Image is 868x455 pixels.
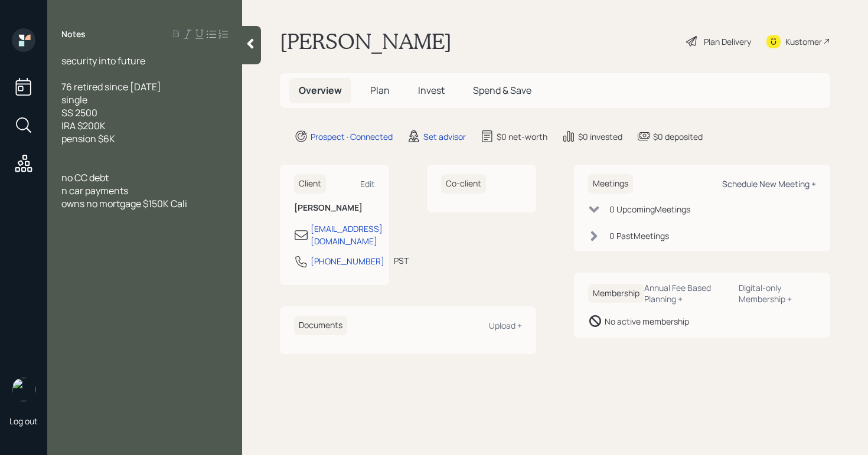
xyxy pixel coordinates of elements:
[423,130,466,143] div: Set advisor
[722,178,816,189] div: Schedule New Meeting +
[280,28,452,54] h1: [PERSON_NAME]
[61,119,106,132] span: IRA $200K
[418,84,445,97] span: Invest
[294,174,326,194] h6: Client
[294,316,347,335] h6: Documents
[605,315,689,328] div: No active membership
[644,282,729,305] div: Annual Fee Based Planning +
[489,320,522,331] div: Upload +
[299,84,342,97] span: Overview
[588,284,644,303] h6: Membership
[61,171,109,184] span: no CC debt
[497,130,547,143] div: $0 net-worth
[370,84,390,97] span: Plan
[609,230,669,242] div: 0 Past Meeting s
[311,222,383,247] div: [EMAIL_ADDRESS][DOMAIN_NAME]
[311,130,393,143] div: Prospect · Connected
[61,28,86,40] label: Notes
[394,254,409,267] div: PST
[61,106,97,119] span: SS 2500
[61,80,161,93] span: 76 retired since [DATE]
[588,174,633,194] h6: Meetings
[61,132,115,145] span: pension $6K
[704,35,751,48] div: Plan Delivery
[61,197,187,210] span: owns no mortgage $150K Cali
[609,203,690,215] div: 0 Upcoming Meeting s
[294,203,375,213] h6: [PERSON_NAME]
[739,282,816,305] div: Digital-only Membership +
[441,174,486,194] h6: Co-client
[578,130,622,143] div: $0 invested
[360,178,375,189] div: Edit
[61,184,128,197] span: n car payments
[12,378,35,401] img: retirable_logo.png
[473,84,531,97] span: Spend & Save
[785,35,822,48] div: Kustomer
[61,93,87,106] span: single
[311,255,384,267] div: [PHONE_NUMBER]
[653,130,703,143] div: $0 deposited
[9,415,38,427] div: Log out
[61,54,145,67] span: security into future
